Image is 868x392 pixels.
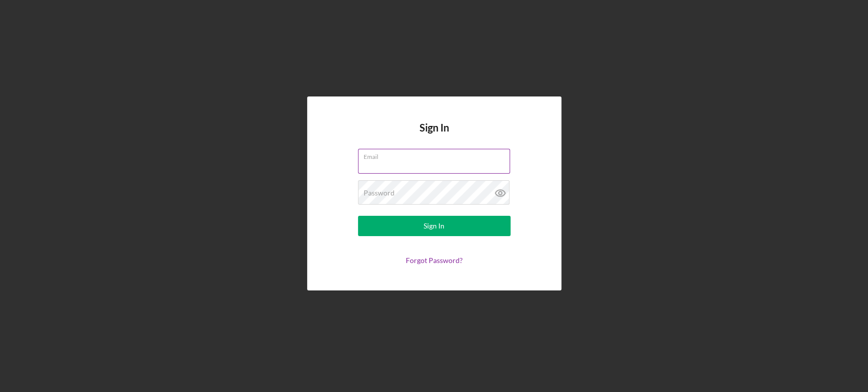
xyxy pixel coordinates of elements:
a: Forgot Password? [406,256,463,265]
label: Password [364,189,395,197]
label: Email [364,149,510,160]
div: Sign In [424,216,444,236]
h4: Sign In [420,122,449,149]
button: Sign In [358,216,511,236]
